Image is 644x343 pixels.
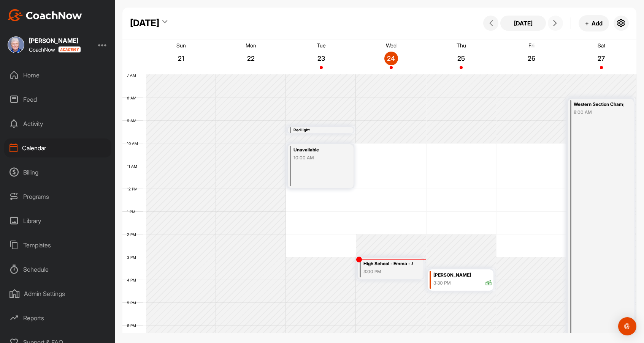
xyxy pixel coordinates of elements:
[4,284,111,303] div: Admin Settings
[122,73,144,77] div: 7 AM
[58,46,81,53] img: CoachNow acadmey
[356,39,426,74] a: September 24, 2025
[122,164,145,168] div: 11 AM
[293,127,343,133] div: Red light
[4,236,111,255] div: Templates
[500,16,546,31] button: [DATE]
[457,42,466,49] p: Thu
[4,187,111,206] div: Programs
[122,278,144,282] div: 4 PM
[4,308,111,327] div: Reports
[426,39,496,74] a: September 25, 2025
[122,255,144,260] div: 3 PM
[29,46,81,53] div: CoachNow
[4,138,111,157] div: Calendar
[130,16,159,30] div: [DATE]
[386,42,397,49] p: Wed
[8,9,82,21] img: CoachNow
[4,211,111,230] div: Library
[246,42,256,49] p: Mon
[216,39,286,74] a: September 22, 2025
[363,268,413,275] div: 3:00 PM
[314,55,328,62] p: 23
[579,15,609,31] button: +Add
[122,187,145,191] div: 12 PM
[286,39,356,74] a: September 23, 2025
[8,36,24,53] img: square_7ec8dd3f92ac453d49b073171bfb53bc.jpg
[122,323,144,328] div: 6 PM
[122,96,144,100] div: 8 AM
[4,90,111,109] div: Feed
[122,301,144,305] div: 5 PM
[4,163,111,182] div: Billing
[122,118,144,123] div: 9 AM
[585,19,589,27] span: +
[244,55,258,62] p: 22
[598,42,605,49] p: Sat
[29,38,81,44] div: [PERSON_NAME]
[496,39,566,74] a: September 26, 2025
[574,100,623,109] div: Western Section Championship
[525,55,538,62] p: 26
[595,55,608,62] p: 27
[4,260,111,279] div: Schedule
[176,42,186,49] p: Sun
[4,66,111,85] div: Home
[574,109,623,116] div: 8:00 AM
[293,154,343,161] div: 10:00 AM
[293,133,343,140] div: 9:15 AM
[618,317,636,335] div: Open Intercom Messenger
[146,39,216,74] a: September 21, 2025
[566,39,636,74] a: September 27, 2025
[317,42,326,49] p: Tue
[122,232,144,237] div: 2 PM
[454,55,468,62] p: 25
[4,114,111,133] div: Activity
[384,55,398,62] p: 24
[174,55,188,62] p: 21
[433,271,492,280] div: [PERSON_NAME]
[122,209,143,214] div: 1 PM
[363,260,413,268] div: High School - Emma - Addison - [GEOGRAPHIC_DATA]
[122,141,146,146] div: 10 AM
[433,280,451,286] div: 3:30 PM
[528,42,535,49] p: Fri
[293,146,343,154] div: Unavailable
